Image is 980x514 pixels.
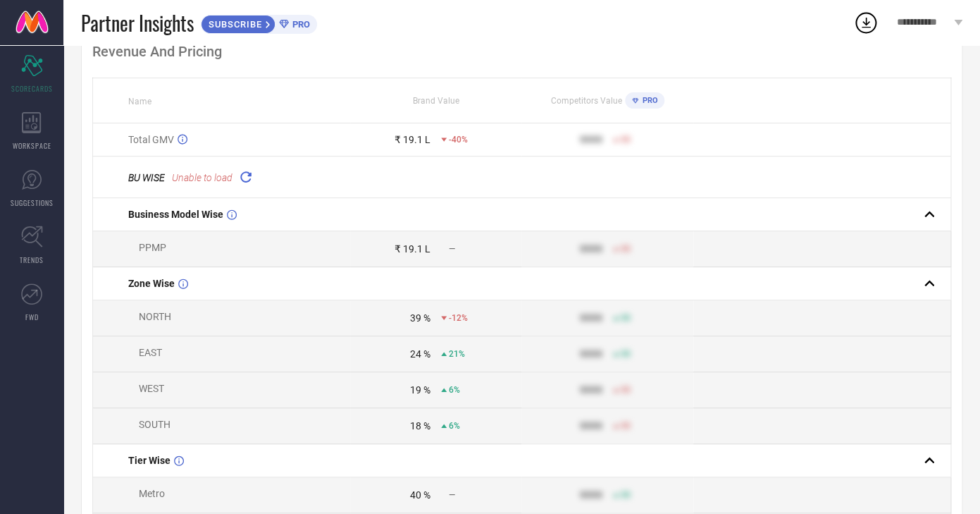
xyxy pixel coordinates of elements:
span: Partner Insights [81,8,194,37]
span: -12% [449,313,468,323]
div: 9999 [580,243,602,255]
span: WEST [139,383,164,394]
div: Reload "BU WISE " [236,167,256,187]
span: TRENDS [20,255,44,265]
span: 50 [621,244,631,254]
span: BU WISE [128,172,165,183]
span: 50 [621,349,631,359]
div: 18 % [410,420,430,432]
span: 50 [621,313,631,323]
span: Zone Wise [128,278,175,289]
div: 24 % [410,348,430,360]
span: Competitors Value [550,96,621,106]
span: Total GMV [128,134,174,145]
span: SUBSCRIBE [201,19,266,30]
div: Revenue And Pricing [92,43,951,60]
span: — [449,244,455,254]
div: ₹ 19.1 L [395,134,430,145]
span: 50 [621,135,631,145]
span: Metro [139,488,165,499]
span: 6% [449,421,460,431]
span: 50 [621,490,631,500]
a: SUBSCRIBEPRO [201,11,317,34]
span: WORKSPACE [13,140,51,151]
span: Brand Value [413,96,459,106]
span: PPMP [139,242,166,253]
span: EAST [139,347,162,358]
div: 9999 [580,312,602,324]
span: SOUTH [139,419,170,430]
span: PRO [289,19,310,30]
span: -40% [449,135,468,145]
span: 50 [621,421,631,431]
span: — [449,490,455,500]
span: FWD [25,312,39,322]
span: SUGGESTIONS [11,197,54,208]
span: Tier Wise [128,455,170,466]
div: 9999 [580,348,602,360]
span: 50 [621,385,631,395]
div: ₹ 19.1 L [395,243,430,255]
span: Unable to load [172,172,232,183]
span: PRO [638,96,657,105]
span: SCORECARDS [11,83,53,94]
div: 9999 [580,384,602,396]
div: 39 % [410,312,430,324]
div: 40 % [410,489,430,501]
div: Open download list [853,10,879,35]
span: 6% [449,385,460,395]
span: Name [128,97,151,106]
span: 21% [449,349,465,359]
div: 9999 [580,134,602,145]
span: Business Model Wise [128,209,223,220]
div: 9999 [580,420,602,432]
span: NORTH [139,311,171,322]
div: 9999 [580,489,602,501]
div: 19 % [410,384,430,396]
